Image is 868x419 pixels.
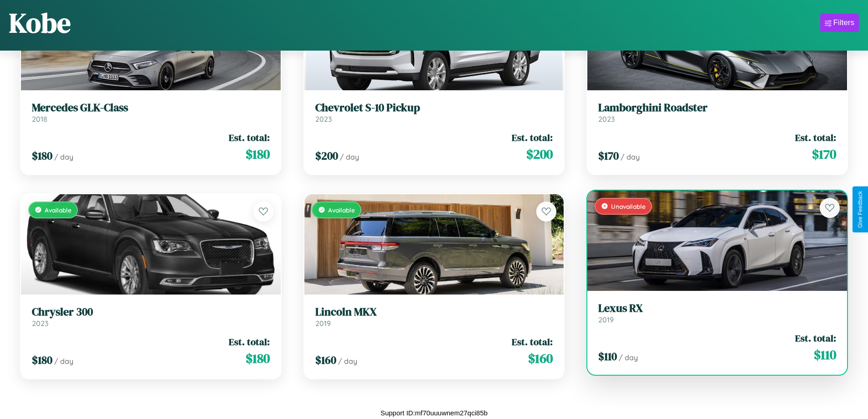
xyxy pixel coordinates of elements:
[315,305,553,328] a: Lincoln MKX2019
[246,349,270,367] span: $ 180
[315,114,332,124] span: 2023
[32,148,52,163] span: $ 180
[857,191,863,228] div: Give Feedback
[315,352,336,367] span: $ 160
[598,302,836,315] h3: Lexus RX
[328,206,355,214] span: Available
[820,14,859,32] button: Filters
[598,148,619,163] span: $ 170
[598,114,615,124] span: 2023
[598,101,836,114] h3: Lamborghini Roadster
[54,152,73,161] span: / day
[528,349,553,367] span: $ 160
[380,407,488,419] p: Support ID: mf70uuuwnem27qci85b
[32,352,52,367] span: $ 180
[812,145,836,163] span: $ 170
[526,145,553,163] span: $ 200
[512,335,553,348] span: Est. total:
[45,206,72,214] span: Available
[795,131,836,144] span: Est. total:
[611,202,646,210] span: Unavailable
[315,305,553,319] h3: Lincoln MKX
[833,18,854,27] div: Filters
[315,148,338,163] span: $ 200
[315,101,553,124] a: Chevrolet S-10 Pickup2023
[598,349,617,364] span: $ 110
[315,101,553,114] h3: Chevrolet S-10 Pickup
[598,302,836,324] a: Lexus RX2019
[32,101,270,124] a: Mercedes GLK-Class2018
[32,305,270,328] a: Chrysler 3002023
[340,152,359,161] span: / day
[9,4,71,41] h1: Kobe
[229,335,270,348] span: Est. total:
[32,305,270,319] h3: Chrysler 300
[795,331,836,345] span: Est. total:
[32,114,47,124] span: 2018
[598,315,614,324] span: 2019
[619,353,638,362] span: / day
[246,145,270,163] span: $ 180
[32,101,270,114] h3: Mercedes GLK-Class
[621,152,640,161] span: / day
[32,319,48,328] span: 2023
[814,346,836,364] span: $ 110
[54,357,73,366] span: / day
[512,131,553,144] span: Est. total:
[338,357,357,366] span: / day
[315,319,331,328] span: 2019
[229,131,270,144] span: Est. total:
[598,101,836,124] a: Lamborghini Roadster2023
